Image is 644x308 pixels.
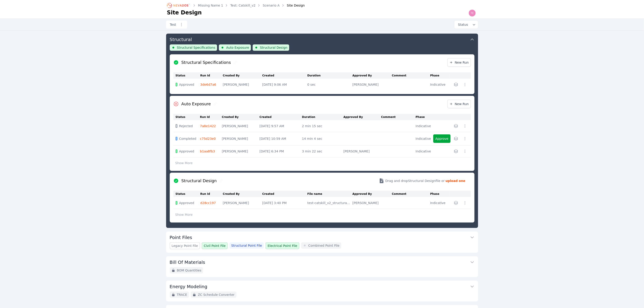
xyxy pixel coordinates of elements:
span: Approved [179,201,194,205]
span: Combined Point File [308,243,339,248]
span: Electrical Point File [268,244,297,248]
span: Legacy Point File [172,244,198,248]
div: Indicative [430,82,448,87]
span: Completed [179,136,196,141]
th: Created [262,191,307,197]
th: File name [307,191,353,197]
td: [PERSON_NAME] [222,132,259,145]
button: Status [454,21,478,29]
th: Comment [381,114,416,120]
a: d28cc197 [200,201,216,205]
div: 3 min 22 sec [302,149,341,154]
th: Status [173,191,200,197]
h3: Energy Modeling [170,283,207,290]
a: New Run [447,100,471,108]
div: 0 sec [307,82,350,87]
a: New Run [447,58,471,67]
a: Test [166,21,187,29]
th: Status [173,114,200,120]
span: TRACE [177,292,187,297]
th: Created By [222,114,259,120]
button: Approve [433,134,450,143]
div: Indicative [416,149,431,154]
th: Created [259,114,302,120]
button: Show More [173,210,195,219]
button: Show More [173,159,195,167]
td: [DATE] 9:06 AM [262,79,307,90]
div: 2 min 15 sec [302,124,341,128]
th: Run Id [200,72,223,79]
h3: Structural [170,36,192,43]
th: Phase [430,72,450,79]
th: Comment [392,72,430,79]
span: Structural Specifications [177,45,215,50]
th: Phase [430,191,450,197]
h1: Site Design [167,9,202,16]
td: [DATE] 3:40 PM [262,197,307,209]
th: Created By [223,191,262,197]
span: Structural Design [260,45,287,50]
a: 3de6d7a6 [200,83,216,86]
div: Indicative [430,201,448,205]
img: Ted Elliott [469,9,476,17]
h2: Auto Exposure [181,101,211,107]
div: Energy ModelingTRACEZC Schedule Converter [166,281,478,301]
th: Duration [307,72,353,79]
a: Missing Name 1 [198,3,223,8]
td: [PERSON_NAME] [223,79,262,90]
th: Created By [223,72,262,79]
span: Drag and drop Structural Design file or [385,179,445,183]
div: Bill Of MaterialsBOM Quantities [166,256,478,277]
button: Drag and dropStructural Designfile or upload one [374,175,471,187]
div: Indicative [416,136,431,141]
span: Structural Point File [231,243,262,248]
span: ZC Schedule Converter [198,292,234,297]
a: 7a8e1422 [200,124,216,128]
nav: Breadcrumb [167,2,305,9]
span: BOM Quantities [177,268,202,273]
span: Civil Point File [204,244,226,248]
th: Created [262,72,307,79]
td: [DATE] 6:34 PM [259,145,302,157]
a: c75d23e0 [200,137,216,140]
div: Point FilesLegacy Point FileCivil Point FileStructural Point FileElectrical Point FileCombined Po... [166,232,478,253]
th: Run Id [200,191,223,197]
h2: Structural Specifications [181,59,231,66]
div: StructuralStructural SpecificationsAuto ExposureStructural DesignStructural SpecificationsNew Run... [166,34,478,228]
td: [PERSON_NAME] [223,197,262,209]
h2: Structural Design [181,178,217,184]
span: Auto Exposure [226,45,249,50]
a: Test: Catskill_v2 [230,3,256,8]
td: [PERSON_NAME] [222,145,259,157]
button: Point Files [170,232,474,242]
td: [PERSON_NAME] [222,120,259,132]
span: Rejected [179,124,193,128]
th: Approved By [353,191,392,197]
h3: Bill Of Materials [170,259,205,265]
td: [PERSON_NAME] [353,79,392,90]
button: Energy Modeling [170,281,474,292]
a: b1aa8fb3 [200,149,215,153]
span: New Run [449,102,469,106]
span: New Run [449,60,469,65]
td: [DATE] 9:57 AM [259,120,302,132]
th: Approved By [353,72,392,79]
button: Structural [170,34,474,44]
th: Approved By [344,114,381,120]
td: [PERSON_NAME] [344,145,381,157]
div: test-catskill_v2_structural-design_b7a3147a.csv [307,201,350,205]
div: 14 min 4 sec [302,136,341,141]
span: Approved [179,82,194,87]
span: Approved [179,149,194,154]
div: Indicative [416,124,431,128]
a: Scenario A [263,3,280,8]
th: Run Id [200,114,222,120]
td: [DATE] 10:59 AM [259,132,302,145]
span: Status [456,22,468,27]
div: Site Design [281,3,305,8]
th: Duration [302,114,344,120]
h3: Point Files [170,234,192,241]
button: Bill Of Materials [170,256,474,267]
th: Comment [392,191,430,197]
th: Status [173,72,200,79]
